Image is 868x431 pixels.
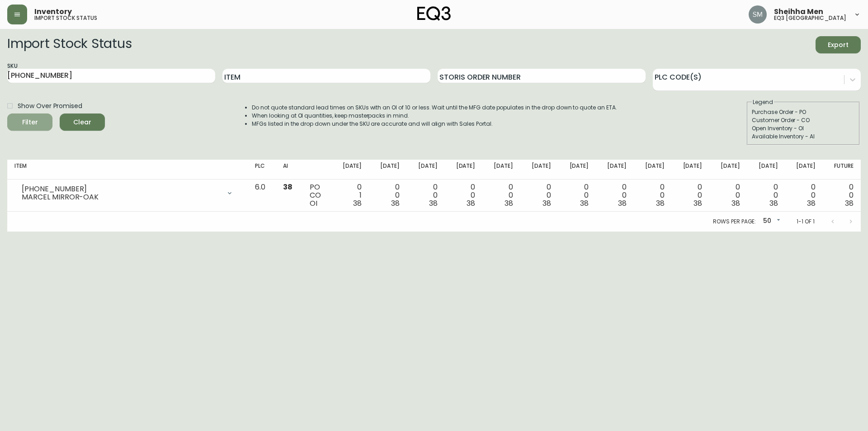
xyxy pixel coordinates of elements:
th: Item [7,160,248,180]
div: 0 0 [490,183,513,208]
div: 0 0 [376,183,400,208]
h2: Import Stock Status [7,36,132,53]
span: 38 [731,198,740,208]
td: 6.0 [248,180,275,212]
span: 38 [656,198,665,208]
th: [DATE] [709,160,747,180]
th: Future [823,160,861,180]
th: [DATE] [785,160,823,180]
div: MARCEL MIRROR-OAK [22,193,221,201]
div: 0 0 [452,183,476,208]
div: [PHONE_NUMBER]MARCEL MIRROR-OAK [14,183,241,203]
th: [DATE] [520,160,558,180]
div: 0 0 [603,183,627,208]
p: Rows per page: [713,218,756,226]
span: 38 [618,198,627,208]
th: PLC [248,160,275,180]
div: 0 0 [793,183,816,208]
li: Do not quote standard lead times on SKUs with an OI of 10 or less. Wait until the MFG date popula... [252,104,617,112]
img: cfa6f7b0e1fd34ea0d7b164297c1067f [749,5,767,24]
span: 38 [353,198,362,208]
span: Sheihha Men [774,8,823,15]
span: 38 [467,198,475,208]
h5: import stock status [34,15,97,21]
th: [DATE] [558,160,596,180]
th: [DATE] [596,160,634,180]
div: [PHONE_NUMBER] [22,185,221,193]
div: 50 [759,214,782,229]
th: [DATE] [331,160,369,180]
span: 38 [807,198,816,208]
div: 0 0 [830,183,854,208]
th: [DATE] [482,160,520,180]
th: [DATE] [747,160,785,180]
span: 38 [505,198,513,208]
button: Clear [60,114,105,131]
button: Export [816,36,861,53]
th: [DATE] [369,160,407,180]
div: Available Inventory - AI [752,133,855,141]
span: 38 [845,198,854,208]
span: Show Over Promised [18,101,82,111]
div: 0 0 [528,183,551,208]
span: Clear [67,117,98,128]
div: 0 0 [717,183,740,208]
span: 38 [693,198,702,208]
th: [DATE] [672,160,710,180]
div: PO CO [310,183,324,208]
span: OI [310,198,317,208]
div: 0 0 [566,183,589,208]
span: 38 [769,198,778,208]
button: Filter [7,114,52,131]
div: 0 0 [755,183,778,208]
div: Filter [22,117,38,128]
h5: eq3 [GEOGRAPHIC_DATA] [774,15,846,21]
span: Export [823,39,854,51]
th: [DATE] [634,160,672,180]
div: 0 0 [679,183,703,208]
img: logo [417,6,451,21]
span: Inventory [34,8,72,15]
span: 38 [542,198,551,208]
div: 0 0 [414,183,438,208]
div: 0 0 [641,183,665,208]
li: MFGs listed in the drop down under the SKU are accurate and will align with Sales Portal. [252,120,617,128]
div: Open Inventory - OI [752,124,855,133]
span: 38 [391,198,400,208]
span: 38 [283,182,292,192]
li: When looking at OI quantities, keep masterpacks in mind. [252,112,617,120]
div: Customer Order - CO [752,116,855,124]
th: [DATE] [407,160,445,180]
p: 1-1 of 1 [797,218,815,226]
div: 0 1 [339,183,362,208]
span: 38 [429,198,438,208]
th: AI [276,160,302,180]
th: [DATE] [445,160,483,180]
legend: Legend [752,98,774,106]
span: 38 [580,198,589,208]
div: Purchase Order - PO [752,108,855,116]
